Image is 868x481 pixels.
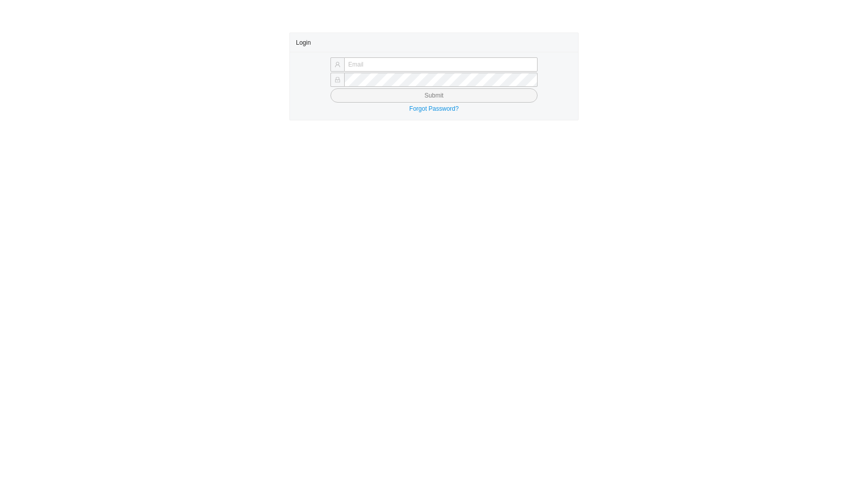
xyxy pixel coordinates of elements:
a: Forgot Password? [409,105,458,112]
button: Submit [330,88,538,103]
input: Email [344,57,538,72]
span: lock [335,77,341,83]
span: user [335,61,341,68]
div: Login [296,33,572,52]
